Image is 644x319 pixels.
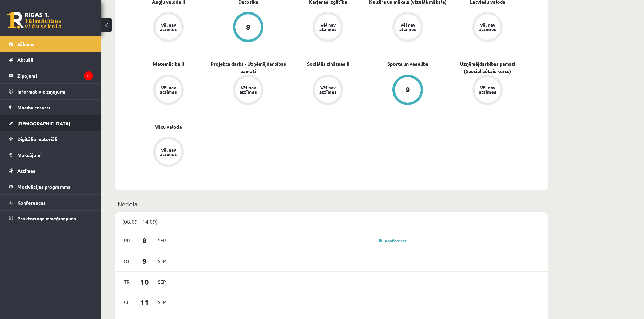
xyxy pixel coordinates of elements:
[159,148,178,156] div: Vēl nav atzīmes
[448,12,527,44] a: Vēl nav atzīmes
[134,235,155,246] span: 8
[288,12,368,44] a: Vēl nav atzīmes
[159,85,178,94] div: Vēl nav atzīmes
[118,199,545,208] p: Nedēļa
[406,86,410,94] div: 9
[17,215,76,221] span: Proktoringa izmēģinājums
[17,57,33,63] span: Aktuāli
[208,12,288,44] a: 8
[246,23,251,31] div: 8
[128,137,208,168] a: Vēl nav atzīmes
[17,120,70,126] span: [DEMOGRAPHIC_DATA]
[448,75,527,106] a: Vēl nav atzīmes
[155,123,182,130] a: Vācu valoda
[9,52,93,68] a: Aktuāli
[9,68,93,83] a: Ziņojumi8
[9,115,93,131] a: [DEMOGRAPHIC_DATA]
[208,60,288,75] a: Projekta darbs - Uzņēmējdarbības pamati
[379,238,407,243] a: Konference
[17,136,57,142] span: Digitālie materiāli
[120,297,134,308] span: Ce
[9,195,93,210] a: Konferences
[398,23,417,31] div: Vēl nav atzīmes
[9,179,93,194] a: Motivācijas programma
[155,235,169,246] span: Sep
[17,168,35,174] span: Atzīmes
[318,23,337,31] div: Vēl nav atzīmes
[155,297,169,308] span: Sep
[318,85,337,94] div: Vēl nav atzīmes
[120,235,134,246] span: Pr
[17,200,46,206] span: Konferences
[208,75,288,106] a: Vēl nav atzīmes
[448,60,527,75] a: Uzņēmējdarbības pamati (Specializētais kurss)
[17,147,93,163] legend: Maksājumi
[134,256,155,267] span: 9
[128,12,208,44] a: Vēl nav atzīmes
[155,276,169,287] span: Sep
[134,297,155,308] span: 11
[9,131,93,147] a: Digitālie materiāli
[9,36,93,52] a: Sākums
[478,85,497,94] div: Vēl nav atzīmes
[288,75,368,106] a: Vēl nav atzīmes
[387,60,428,68] a: Sports un veselība
[128,75,208,106] a: Vēl nav atzīmes
[17,68,93,83] legend: Ziņojumi
[9,211,93,226] a: Proktoringa izmēģinājums
[9,84,93,99] a: Informatīvie ziņojumi
[239,85,258,94] div: Vēl nav atzīmes
[9,147,93,163] a: Maksājumi
[9,163,93,179] a: Atzīmes
[155,256,169,266] span: Sep
[159,23,178,31] div: Vēl nav atzīmes
[115,212,548,231] div: (08.09 - 14.09)
[368,75,448,106] a: 9
[17,184,71,190] span: Motivācijas programma
[17,84,93,99] legend: Informatīvie ziņojumi
[368,12,448,44] a: Vēl nav atzīmes
[84,71,93,80] i: 8
[478,23,497,31] div: Vēl nav atzīmes
[9,100,93,115] a: Mācību resursi
[120,276,134,287] span: Tr
[17,41,34,47] span: Sākums
[134,276,155,287] span: 10
[153,60,184,68] a: Matemātika II
[17,104,50,110] span: Mācību resursi
[120,256,134,266] span: Ot
[307,60,349,68] a: Sociālās zinātnes II
[7,12,62,29] a: Rīgas 1. Tālmācības vidusskola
